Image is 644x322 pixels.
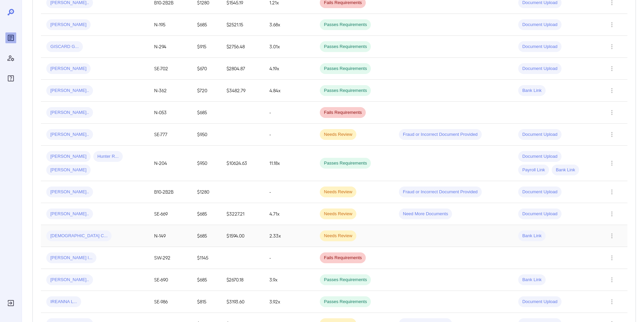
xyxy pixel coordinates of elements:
[192,124,221,146] td: $950
[5,298,16,308] div: Log Out
[192,36,221,58] td: $915
[93,153,123,160] span: Hunter R...
[192,14,221,36] td: $685
[149,146,192,181] td: N-204
[320,211,356,217] span: Needs Review
[192,247,221,269] td: $1145
[192,225,221,247] td: $685
[149,102,192,124] td: N-053
[46,88,93,94] span: [PERSON_NAME]..
[46,44,83,50] span: GISCARD G...
[264,14,314,36] td: 3.68x
[5,53,16,64] div: Manage Users
[606,129,617,140] button: Row Actions
[149,80,192,102] td: N-362
[5,32,16,43] div: Reports
[518,299,562,305] span: Document Upload
[221,291,264,313] td: $3193.60
[518,167,549,173] span: Payroll Link
[46,109,93,116] span: [PERSON_NAME]..
[46,66,91,72] span: [PERSON_NAME]
[264,203,314,225] td: 4.71x
[399,189,482,195] span: Fraud or Incorrect Document Provided
[46,299,81,305] span: IREANNA L...
[264,225,314,247] td: 2.33x
[399,131,482,138] span: Fraud or Incorrect Document Provided
[264,146,314,181] td: 11.18x
[46,131,93,138] span: [PERSON_NAME]..
[264,124,314,146] td: -
[149,291,192,313] td: SE-986
[149,181,192,203] td: B10-2B2B
[264,247,314,269] td: -
[606,187,617,197] button: Row Actions
[320,66,371,72] span: Passes Requirements
[192,203,221,225] td: $685
[149,225,192,247] td: N-149
[264,102,314,124] td: -
[264,80,314,102] td: 4.84x
[606,85,617,96] button: Row Actions
[264,291,314,313] td: 3.92x
[518,211,562,217] span: Document Upload
[606,296,617,307] button: Row Actions
[192,146,221,181] td: $950
[192,58,221,80] td: $670
[221,146,264,181] td: $10624.63
[46,277,93,283] span: [PERSON_NAME]..
[5,73,16,84] div: FAQ
[46,211,93,217] span: [PERSON_NAME]..
[192,181,221,203] td: $1280
[149,247,192,269] td: SW-292
[518,44,562,50] span: Document Upload
[221,203,264,225] td: $3227.21
[46,255,96,261] span: [PERSON_NAME] l...
[264,181,314,203] td: -
[46,233,112,239] span: [DEMOGRAPHIC_DATA] C...
[46,167,91,173] span: [PERSON_NAME]
[606,63,617,74] button: Row Actions
[46,153,91,160] span: [PERSON_NAME]
[320,255,366,261] span: Fails Requirements
[264,269,314,291] td: 3.9x
[518,189,562,195] span: Document Upload
[221,14,264,36] td: $2521.15
[320,277,371,283] span: Passes Requirements
[221,58,264,80] td: $2804.87
[518,277,546,283] span: Bank Link
[46,189,93,195] span: [PERSON_NAME]..
[606,41,617,52] button: Row Actions
[320,160,371,167] span: Passes Requirements
[606,19,617,30] button: Row Actions
[518,22,562,28] span: Document Upload
[606,252,617,263] button: Row Actions
[320,109,366,116] span: Fails Requirements
[192,269,221,291] td: $685
[46,22,91,28] span: [PERSON_NAME]
[149,58,192,80] td: SE-702
[264,36,314,58] td: 3.01x
[221,80,264,102] td: $3482.79
[518,88,546,94] span: Bank Link
[320,189,356,195] span: Needs Review
[264,58,314,80] td: 4.19x
[192,291,221,313] td: $815
[552,167,579,173] span: Bank Link
[606,107,617,118] button: Row Actions
[149,269,192,291] td: SE-690
[192,102,221,124] td: $685
[518,66,562,72] span: Document Upload
[320,233,356,239] span: Needs Review
[221,225,264,247] td: $1594.00
[149,36,192,58] td: N-294
[149,14,192,36] td: N-195
[320,299,371,305] span: Passes Requirements
[518,233,546,239] span: Bank Link
[221,269,264,291] td: $2670.18
[399,211,452,217] span: Need More Documents
[518,131,562,138] span: Document Upload
[149,124,192,146] td: SE-777
[149,203,192,225] td: SE-669
[518,153,562,160] span: Document Upload
[606,158,617,169] button: Row Actions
